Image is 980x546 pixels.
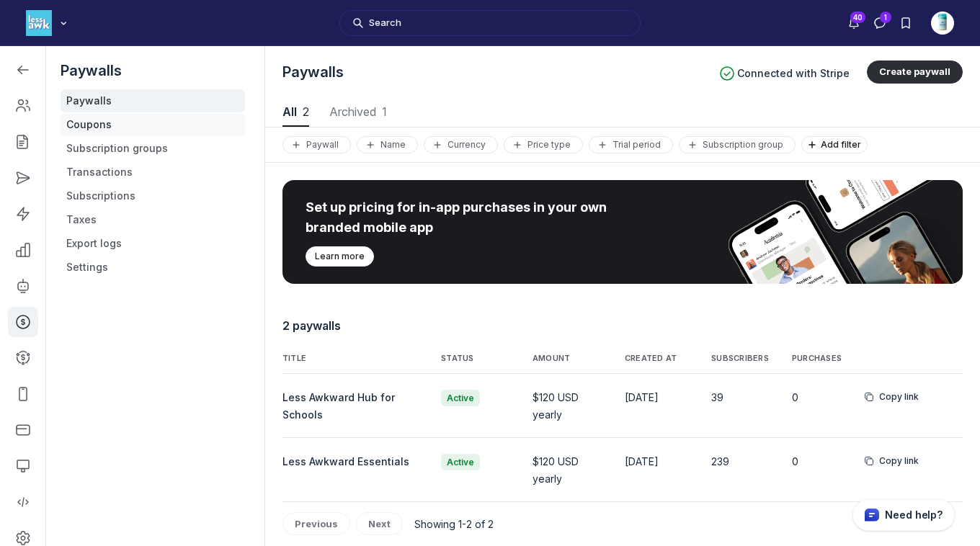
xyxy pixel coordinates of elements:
span: Created at [625,354,677,364]
button: Previous [282,512,350,535]
button: Paywall [282,136,351,153]
a: 39 [711,391,723,403]
span: Archived [326,106,389,117]
span: Add filter [821,139,867,150]
button: Circle support widget [852,499,955,531]
div: Price type [510,139,576,151]
a: Settings [61,256,245,279]
span: Showing 1-2 of 2 [414,518,494,530]
header: Page Header [265,46,980,127]
button: Subscription group [679,136,796,153]
div: Trial period [595,139,667,151]
a: 0 [792,391,798,403]
span: Less Awkward Essentials [282,455,409,467]
h5: Paywalls [61,61,245,81]
a: Taxes [61,208,245,231]
div: Subscription group [685,139,789,151]
button: All2 [282,98,309,127]
span: Copy link [879,455,919,467]
span: AMOUNT [533,354,570,364]
button: Less Awkward Hub logo [26,9,71,37]
span: 2 [303,104,309,119]
span: Subscribers [711,354,769,364]
button: User menu options [931,12,954,35]
div: Name [363,139,411,151]
button: Currency [424,136,498,153]
span: Less Awkward Hub for Schools [282,391,395,421]
button: Name [357,136,418,153]
div: Currency [430,139,491,151]
a: Export logs [61,232,245,255]
span: $120 USD yearly [533,391,579,421]
span: TITLE [282,354,306,364]
span: Active [441,454,480,470]
img: Less Awkward Hub logo [26,10,52,36]
span: Purchases [792,354,842,364]
a: Coupons [61,113,245,136]
span: $120 USD yearly [533,455,579,485]
a: 0 [792,455,798,467]
button: Add filter [801,136,868,153]
a: Subscriptions [61,184,245,207]
span: Previous [295,518,338,529]
time: [DATE] [625,391,659,403]
button: Learn more [306,246,374,267]
span: Connected with Stripe [737,66,850,81]
span: Next [368,518,391,529]
button: Create paywall [867,61,963,84]
button: Archived1 [326,98,389,127]
h1: Paywalls [282,62,708,82]
span: 2 paywalls [282,318,341,333]
a: Transactions [61,161,245,184]
button: Copy link [865,390,919,404]
span: 1 [382,104,387,119]
button: Copy link [865,454,919,468]
div: Paywall [289,139,344,151]
button: Bookmarks [893,10,919,36]
a: 239 [711,455,729,467]
a: Paywalls [61,89,245,112]
span: Copy link [879,391,919,403]
button: Trial period [589,136,673,153]
button: Notifications [841,10,867,36]
div: Set up pricing for in-app purchases in your own branded mobile app [306,197,623,238]
span: All [282,106,309,117]
a: Subscription groups [61,137,245,160]
time: [DATE] [625,455,659,467]
span: Active [441,390,480,406]
button: Search [339,10,641,36]
span: STATUS [441,354,473,364]
button: Direct messages [867,10,893,36]
button: Price type [504,136,583,153]
p: Need help? [885,508,943,522]
button: Next [356,512,403,535]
